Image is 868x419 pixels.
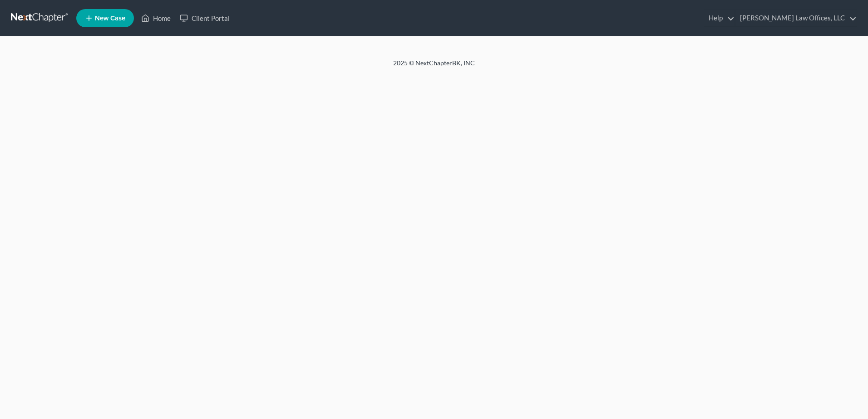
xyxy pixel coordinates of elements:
[76,9,134,27] new-legal-case-button: New Case
[137,10,175,26] a: Home
[175,10,234,26] a: Client Portal
[735,10,857,26] a: [PERSON_NAME] Law Offices, LLC
[704,10,735,26] a: Help
[175,58,693,75] div: 2025 © NextChapterBK, INC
